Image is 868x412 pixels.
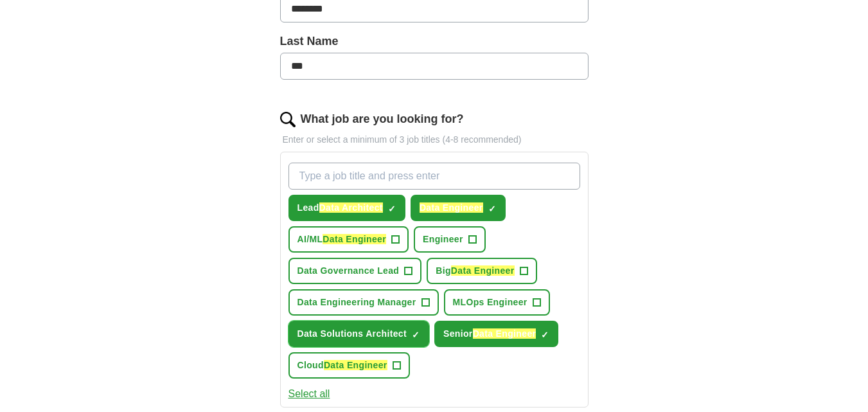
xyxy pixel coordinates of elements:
em: Data Engineer [323,234,386,244]
em: Data Engineer [473,328,536,339]
button: SeniorData Engineer✓ [434,321,558,347]
button: BigData Engineer [427,258,536,284]
span: ✓ [541,330,549,340]
span: Data Solutions Architect [297,327,407,341]
span: ✓ [488,204,496,214]
span: AI/ML [297,233,387,246]
button: Data Engineer✓ [411,195,506,221]
label: Last Name [280,33,589,50]
em: Data Engineer [324,360,387,370]
em: Data Engineer [420,202,483,213]
span: Cloud [297,359,387,372]
span: ✓ [412,330,420,340]
em: Data Architect [319,202,383,213]
span: MLOps Engineer [453,296,527,309]
label: What job are you looking for? [301,111,464,128]
img: search.png [280,112,296,127]
span: Engineer [423,233,463,246]
button: Data Solutions Architect✓ [288,321,429,347]
button: CloudData Engineer [288,352,410,379]
button: Data Engineering Manager [288,289,439,316]
button: MLOps Engineer [444,289,550,316]
em: Data Engineer [451,265,515,276]
button: AI/MLData Engineer [288,226,409,253]
button: Data Governance Lead [288,258,422,284]
button: Select all [288,386,330,402]
span: ✓ [388,204,396,214]
p: Enter or select a minimum of 3 job titles (4-8 recommended) [280,133,589,147]
span: Data Governance Lead [297,264,400,278]
span: Data Engineering Manager [297,296,416,309]
span: Big [436,264,514,278]
input: Type a job title and press enter [288,163,580,190]
span: Senior [443,327,536,341]
button: LeadData Architect✓ [288,195,405,221]
span: Lead [297,201,383,215]
button: Engineer [414,226,486,253]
